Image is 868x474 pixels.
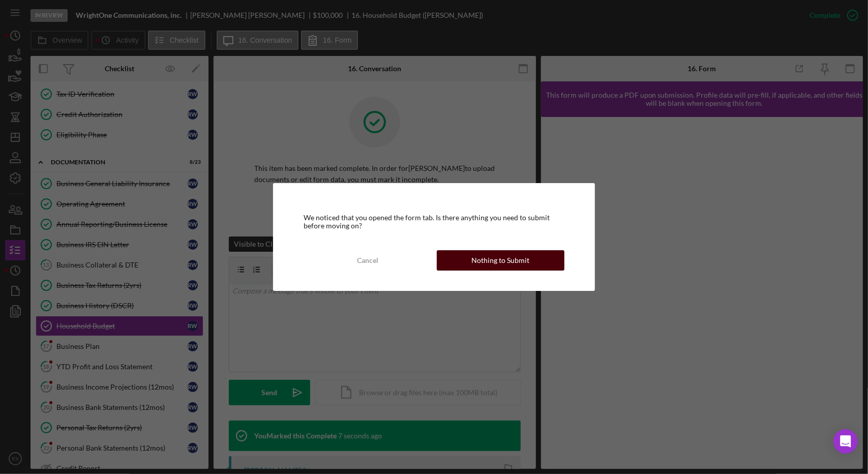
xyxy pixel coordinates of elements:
[833,429,858,454] div: Open Intercom Messenger
[437,250,564,271] button: Nothing to Submit
[304,214,564,230] div: We noticed that you opened the form tab. Is there anything you need to submit before moving on?
[471,250,529,271] div: Nothing to Submit
[304,250,431,271] button: Cancel
[357,250,378,271] div: Cancel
